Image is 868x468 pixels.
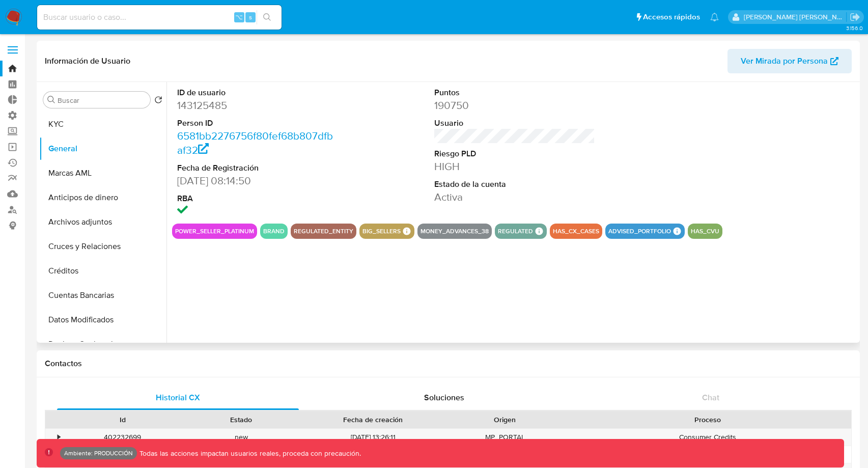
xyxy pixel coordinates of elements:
a: 6581bb2276756f80fef68b807dfbaf32 [177,128,333,157]
h1: Contactos [45,359,852,369]
span: s [249,12,252,22]
input: Buscar [58,96,146,105]
button: regulated [498,229,533,233]
dt: ID de usuario [177,87,339,98]
dt: Riesgo PLD [434,148,596,159]
p: Ambiente: PRODUCCIÓN [64,451,133,455]
div: Consumer Credits [565,429,851,446]
button: has_cvu [691,229,719,233]
p: mauro.ibarra@mercadolibre.com [744,12,847,22]
dt: Puntos [434,87,596,98]
button: regulated_entity [294,229,353,233]
dd: [DATE] 08:14:50 [177,174,339,188]
h1: Información de Usuario [45,56,130,66]
button: advised_portfolio [608,229,671,233]
input: Buscar usuario o caso... [37,11,282,24]
div: new [182,429,300,446]
dt: Person ID [177,118,339,129]
span: Accesos rápidos [643,12,700,22]
button: KYC [39,112,166,136]
span: Chat [702,392,719,403]
button: Marcas AML [39,161,166,185]
button: Datos Modificados [39,308,166,332]
button: power_seller_platinum [175,229,254,233]
div: [DATE] 13:26:11 [301,429,446,446]
span: Ver Mirada por Persona [741,49,828,73]
button: has_cx_cases [553,229,599,233]
a: Salir [850,12,860,22]
button: Devices Geolocation [39,332,166,356]
div: • [58,432,60,442]
div: Origen [453,415,557,425]
span: Soluciones [424,392,464,403]
div: Estado [189,415,293,425]
dt: Estado de la cuenta [434,179,596,190]
div: 402232699 [63,429,182,446]
div: Id [70,415,175,425]
dd: 190750 [434,98,596,113]
a: Notificaciones [710,13,719,21]
button: Cruces y Relaciones [39,234,166,259]
button: search-icon [257,10,277,24]
button: Créditos [39,259,166,283]
dt: Usuario [434,118,596,129]
button: Cuentas Bancarias [39,283,166,308]
button: Buscar [47,96,55,104]
button: General [39,136,166,161]
button: Anticipos de dinero [39,185,166,210]
button: Ver Mirada por Persona [727,49,852,73]
button: money_advances_38 [421,229,489,233]
div: Fecha de creación [308,415,439,425]
dd: Activa [434,190,596,204]
dt: RBA [177,193,339,204]
span: Historial CX [156,392,200,403]
div: MP_PORTAL [445,429,564,446]
button: Volver al orden por defecto [154,96,162,107]
button: brand [263,229,285,233]
p: Todas las acciones impactan usuarios reales, proceda con precaución. [137,449,361,458]
button: Archivos adjuntos [39,210,166,234]
div: Proceso [572,415,844,425]
button: big_sellers [362,229,401,233]
dt: Fecha de Registración [177,162,339,174]
dd: HIGH [434,159,596,174]
span: ⌥ [235,12,243,22]
dd: 143125485 [177,98,339,113]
